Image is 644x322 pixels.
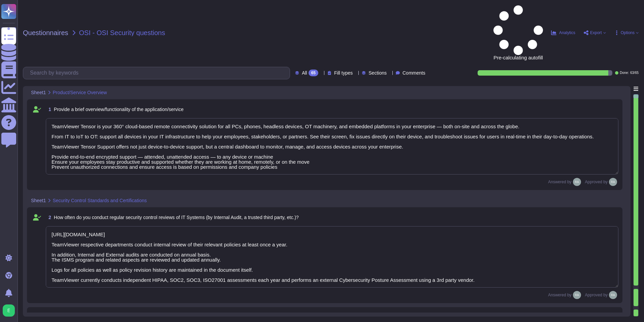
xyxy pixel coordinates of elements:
input: Search by keywords [27,67,290,79]
span: All [302,71,307,75]
button: Analytics [551,30,575,35]
span: Approved by [585,180,608,184]
span: Options [621,31,635,35]
img: user [609,178,617,186]
span: Fill types [334,71,353,75]
span: How often do you conduct regular security control reviews of IT Systems (by Internal Audit, a tru... [54,215,299,220]
span: 2 [46,215,51,220]
span: Approved by [585,293,608,297]
span: Done: [620,71,629,75]
span: 1 [46,107,51,112]
span: Answered by [548,180,571,184]
img: user [573,178,581,186]
span: Questionnaires [23,29,68,36]
span: Provide a brief overview/functionality of the application/service [54,107,184,112]
span: Sheet1 [31,198,46,203]
textarea: TeamViewer Tensor is your 360° cloud-based remote connectivity solution for all PCs, phones, head... [46,118,618,175]
img: user [609,291,617,299]
textarea: [URL][DOMAIN_NAME] TeamViewer respective departments conduct internal review of their relevant po... [46,226,618,288]
span: Sections [368,71,387,75]
span: Analytics [559,31,575,35]
span: Export [590,31,602,35]
div: 65 [309,70,318,76]
span: Security Control Standards and Certifications [53,198,147,203]
img: user [573,291,581,299]
span: OSI - OSI Security questions [79,29,165,36]
span: Sheet1 [31,90,46,95]
img: user [3,304,15,317]
span: Comments [402,71,425,75]
button: user [1,303,20,318]
span: Product/Service Overview [53,90,107,95]
span: Pre-calculating autofill [493,5,543,60]
span: 63 / 65 [630,71,639,75]
span: Answered by [548,293,571,297]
